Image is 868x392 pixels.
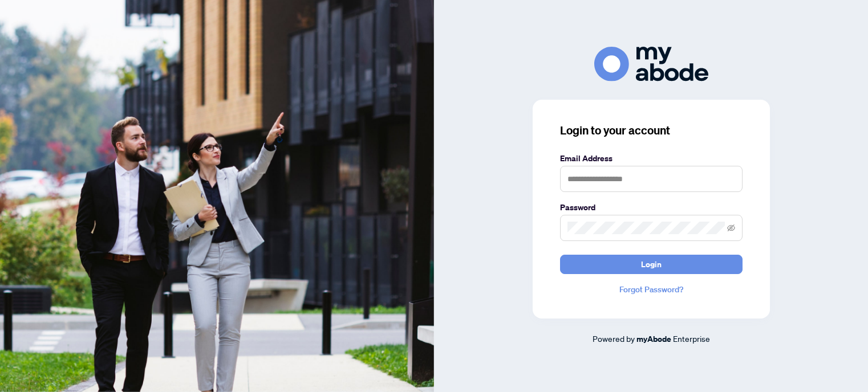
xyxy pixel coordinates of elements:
img: ma-logo [594,47,708,81]
label: Email Address [560,152,743,165]
label: Password [560,201,743,214]
a: myAbode [636,333,671,345]
span: eye-invisible [727,224,735,232]
button: Login [560,255,743,274]
span: Powered by [593,333,635,344]
h3: Login to your account [560,122,743,138]
span: Login [641,255,662,273]
span: Enterprise [673,333,710,344]
a: Forgot Password? [560,283,743,296]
